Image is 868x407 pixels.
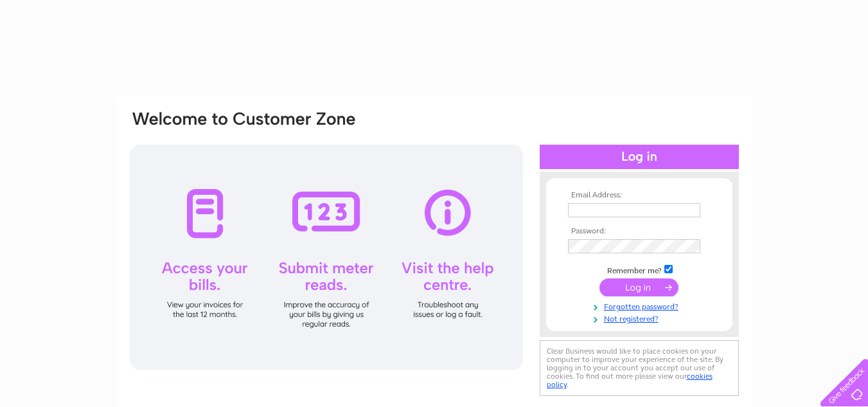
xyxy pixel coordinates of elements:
div: Clear Business would like to place cookies on your computer to improve your experience of the sit... [540,340,739,396]
a: Not registered? [568,312,714,324]
a: cookies policy [547,372,713,389]
a: Forgotten password? [568,300,714,312]
th: Password: [565,227,714,236]
th: Email Address: [565,191,714,200]
input: Submit [599,278,678,296]
td: Remember me? [565,263,714,276]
